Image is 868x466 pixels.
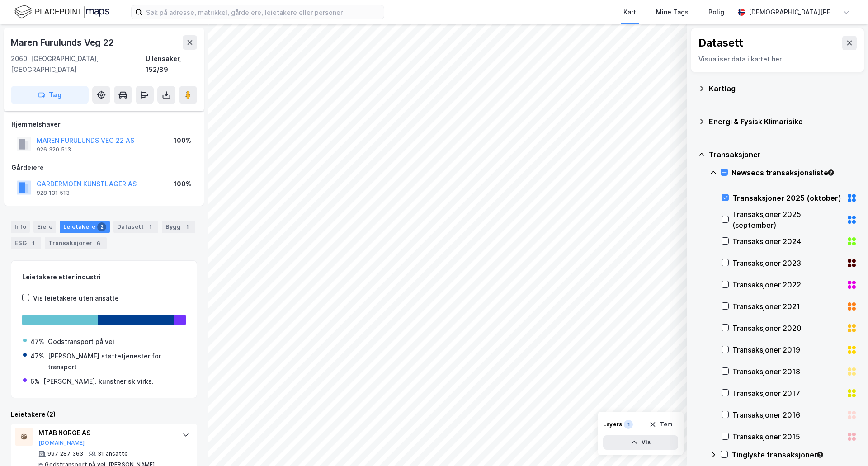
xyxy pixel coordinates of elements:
[45,237,107,249] div: Transaksjoner
[603,421,622,428] div: Layers
[162,221,195,233] div: Bygg
[38,428,173,438] div: MTAB NORGE AS
[732,258,843,268] div: Transaksjoner 2023
[22,272,186,282] div: Leietakere etter industri
[732,323,843,334] div: Transaksjoner 2020
[709,116,857,127] div: Energi & Fysisk Klimarisiko
[698,54,857,65] div: Visualiser data i kartet her.
[709,149,857,160] div: Transaksjoner
[33,221,56,233] div: Eiere
[146,53,197,75] div: Ullensaker, 152/89
[30,376,40,387] div: 6%
[11,53,146,75] div: 2060, [GEOGRAPHIC_DATA], [GEOGRAPHIC_DATA]
[731,449,857,460] div: Tinglyste transaksjoner
[142,5,384,19] input: Søk på adresse, matrikkel, gårdeiere, leietakere eller personer
[698,36,743,50] div: Datasett
[30,351,44,362] div: 47%
[38,439,85,447] button: [DOMAIN_NAME]
[11,119,197,130] div: Hjemmelshaver
[48,336,114,347] div: Godstransport på vei
[113,221,158,233] div: Datasett
[732,301,843,312] div: Transaksjoner 2021
[43,376,154,387] div: [PERSON_NAME]. kunstnerisk virks.
[37,146,71,153] div: 926 320 513
[732,279,843,290] div: Transaksjoner 2022
[174,179,191,189] div: 100%
[48,351,185,372] div: [PERSON_NAME] støttetjenester for transport
[732,344,843,355] div: Transaksjoner 2019
[731,167,857,178] div: Newsecs transaksjonsliste
[732,366,843,377] div: Transaksjoner 2018
[656,7,689,18] div: Mine Tags
[14,4,109,20] img: logo.f888ab2527a4732fd821a326f86c7f29.svg
[823,423,868,466] div: Kontrollprogram for chat
[11,35,116,50] div: Maren Furulunds Veg 22
[28,239,38,248] div: 1
[827,169,835,177] div: Tooltip anchor
[732,209,843,231] div: Transaksjoner 2025 (september)
[709,83,857,94] div: Kartlag
[37,189,70,197] div: 928 131 513
[11,221,30,233] div: Info
[732,236,843,247] div: Transaksjoner 2024
[98,450,128,457] div: 31 ansatte
[732,193,843,203] div: Transaksjoner 2025 (oktober)
[183,222,192,231] div: 1
[732,410,843,420] div: Transaksjoner 2016
[732,388,843,399] div: Transaksjoner 2017
[97,222,106,231] div: 2
[11,237,41,249] div: ESG
[146,222,155,231] div: 1
[11,162,197,173] div: Gårdeiere
[11,409,197,420] div: Leietakere (2)
[816,451,824,459] div: Tooltip anchor
[47,450,83,457] div: 997 287 363
[11,86,89,104] button: Tag
[643,417,678,432] button: Tøm
[749,7,839,18] div: [DEMOGRAPHIC_DATA][PERSON_NAME]
[708,7,724,18] div: Bolig
[623,7,636,18] div: Kart
[174,135,191,146] div: 100%
[603,435,678,450] button: Vis
[732,431,843,442] div: Transaksjoner 2015
[33,293,119,304] div: Vis leietakere uten ansatte
[30,336,44,347] div: 47%
[60,221,110,233] div: Leietakere
[823,423,868,466] iframe: Chat Widget
[94,239,103,248] div: 6
[624,420,633,429] div: 1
